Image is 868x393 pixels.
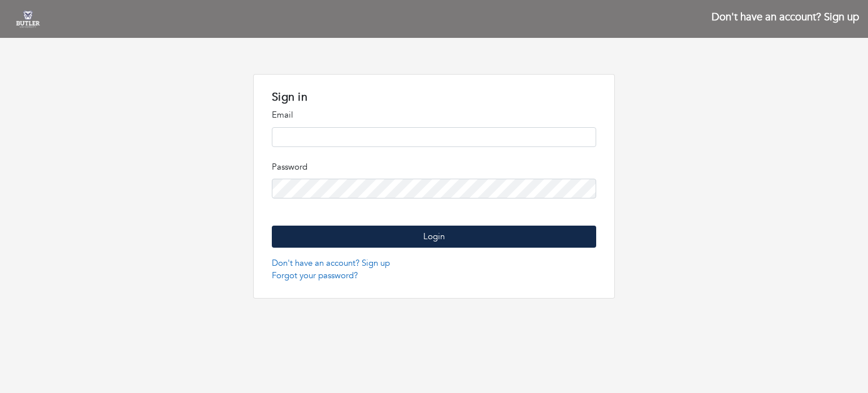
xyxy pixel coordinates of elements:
[272,257,390,269] a: Don't have an account? Sign up
[272,161,596,174] p: Password
[272,270,358,281] a: Forgot your password?
[272,226,596,248] button: Login
[272,109,596,122] p: Email
[9,9,47,29] img: Butler_logo.png
[272,90,596,104] h1: Sign in
[711,10,859,24] a: Don't have an account? Sign up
